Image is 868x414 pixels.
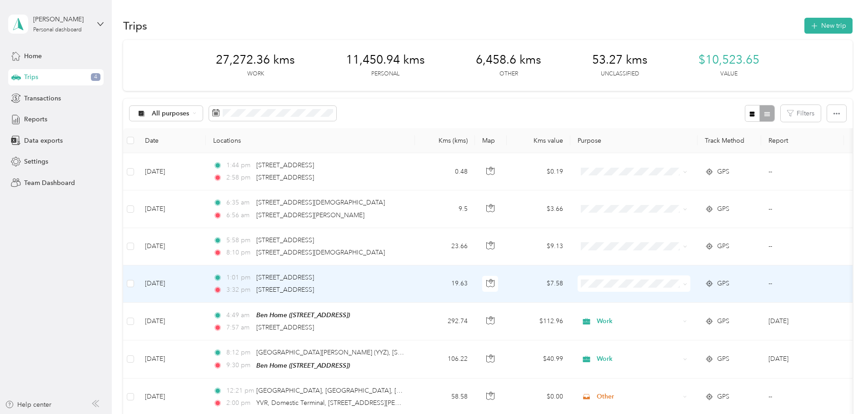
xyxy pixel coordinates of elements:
[24,115,47,124] span: Reports
[507,265,570,303] td: $7.58
[698,128,761,153] th: Track Method
[226,173,252,183] span: 2:58 pm
[781,105,821,122] button: Filters
[24,178,75,188] span: Team Dashboard
[123,21,147,30] h1: Trips
[597,316,680,326] span: Work
[698,53,759,67] span: $10,523.65
[475,128,507,153] th: Map
[717,392,729,402] span: GPS
[226,235,252,245] span: 5:58 pm
[415,303,475,340] td: 292.74
[597,354,680,364] span: Work
[804,18,853,34] button: New trip
[499,70,518,78] p: Other
[256,174,314,181] span: [STREET_ADDRESS]
[256,349,450,356] span: [GEOGRAPHIC_DATA][PERSON_NAME] (YYZ), [STREET_ADDRESS]
[226,248,252,258] span: 8:10 pm
[226,285,252,295] span: 3:32 pm
[507,128,570,153] th: Kms value
[761,303,844,340] td: Sep 2025
[247,70,264,78] p: Work
[138,153,206,190] td: [DATE]
[152,110,190,117] span: All purposes
[256,362,350,369] span: Ben Home ([STREET_ADDRESS])
[256,387,557,394] span: [GEOGRAPHIC_DATA], [GEOGRAPHIC_DATA], [GEOGRAPHIC_DATA] V0N 0B8, [GEOGRAPHIC_DATA]
[226,160,252,170] span: 1:44 pm
[415,190,475,228] td: 9.5
[415,340,475,378] td: 106.22
[33,15,90,24] div: [PERSON_NAME]
[507,303,570,340] td: $112.96
[476,53,541,67] span: 6,458.6 kms
[24,157,48,166] span: Settings
[601,70,639,78] p: Unclassified
[138,303,206,340] td: [DATE]
[761,153,844,190] td: --
[5,400,51,409] button: Help center
[33,27,82,33] div: Personal dashboard
[761,128,844,153] th: Report
[138,340,206,378] td: [DATE]
[415,228,475,265] td: 23.66
[256,274,314,281] span: [STREET_ADDRESS]
[256,311,350,319] span: Ben Home ([STREET_ADDRESS])
[256,211,364,219] span: [STREET_ADDRESS][PERSON_NAME]
[226,360,252,370] span: 9:30 pm
[507,153,570,190] td: $0.19
[256,286,314,294] span: [STREET_ADDRESS]
[256,199,385,206] span: [STREET_ADDRESS][DEMOGRAPHIC_DATA]
[138,190,206,228] td: [DATE]
[371,70,399,78] p: Personal
[507,340,570,378] td: $40.99
[226,323,252,333] span: 7:57 am
[24,51,42,61] span: Home
[717,241,729,251] span: GPS
[226,310,252,320] span: 4:49 am
[226,386,252,396] span: 12:21 pm
[216,53,295,67] span: 27,272.36 kms
[256,161,314,169] span: [STREET_ADDRESS]
[817,363,868,414] iframe: Everlance-gr Chat Button Frame
[24,94,61,103] span: Transactions
[256,324,314,331] span: [STREET_ADDRESS]
[226,398,252,408] span: 2:00 pm
[592,53,648,67] span: 53.27 kms
[226,210,252,220] span: 6:56 am
[24,72,38,82] span: Trips
[761,228,844,265] td: --
[720,70,738,78] p: Value
[346,53,425,67] span: 11,450.94 kms
[91,73,100,81] span: 4
[138,128,206,153] th: Date
[226,348,252,358] span: 8:12 pm
[206,128,415,153] th: Locations
[717,204,729,214] span: GPS
[24,136,63,145] span: Data exports
[507,190,570,228] td: $3.66
[226,273,252,283] span: 1:01 pm
[138,265,206,303] td: [DATE]
[597,392,680,402] span: Other
[256,236,314,244] span: [STREET_ADDRESS]
[226,198,252,208] span: 6:35 am
[761,190,844,228] td: --
[761,265,844,303] td: --
[570,128,698,153] th: Purpose
[761,340,844,378] td: Sep 2025
[717,167,729,177] span: GPS
[256,399,436,407] span: YVR, Domestic Terminal, [STREET_ADDRESS][PERSON_NAME]
[138,228,206,265] td: [DATE]
[415,153,475,190] td: 0.48
[415,265,475,303] td: 19.63
[717,279,729,289] span: GPS
[415,128,475,153] th: Kms (kms)
[717,354,729,364] span: GPS
[256,249,385,256] span: [STREET_ADDRESS][DEMOGRAPHIC_DATA]
[717,316,729,326] span: GPS
[507,228,570,265] td: $9.13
